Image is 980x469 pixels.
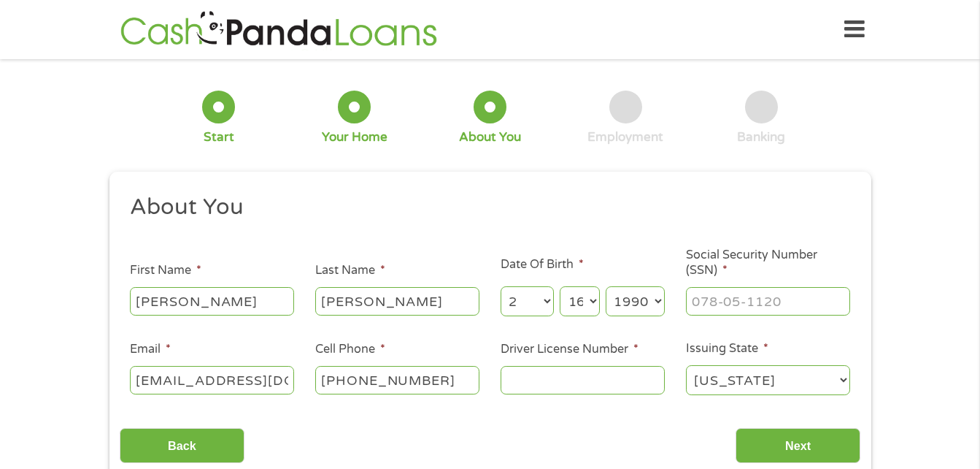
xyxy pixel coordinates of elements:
input: 078-05-1120 [686,287,850,315]
input: Next [736,428,860,464]
label: Email [130,342,171,357]
div: Your Home [322,129,387,145]
img: GetLoanNow Logo [116,9,441,50]
div: Employment [587,129,663,145]
input: Smith [315,287,479,315]
div: About You [459,129,521,145]
input: john@gmail.com [130,366,294,394]
label: First Name [130,263,201,278]
label: Last Name [315,263,385,278]
label: Social Security Number (SSN) [686,248,850,278]
label: Cell Phone [315,342,385,357]
label: Driver License Number [501,342,638,357]
label: Date Of Birth [501,257,584,272]
label: Issuing State [686,341,768,356]
input: (541) 754-3010 [315,366,479,394]
h2: About You [130,193,839,222]
div: Start [204,129,234,145]
input: John [130,287,294,315]
input: Back [120,428,244,464]
div: Banking [737,129,785,145]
